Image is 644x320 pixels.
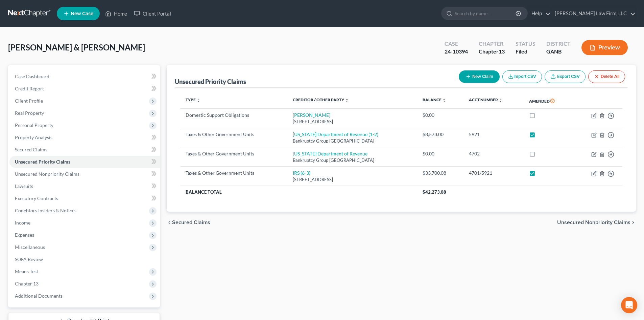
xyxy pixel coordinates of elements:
[15,122,53,128] span: Personal Property
[469,131,518,138] div: 5921
[8,42,145,52] span: [PERSON_NAME] & [PERSON_NAME]
[102,7,130,20] a: Home
[469,150,518,157] div: 4702
[15,171,79,177] span: Unsecured Nonpriority Claims
[180,186,417,198] th: Balance Total
[15,293,63,299] span: Additional Documents
[15,134,52,140] span: Property Analysis
[9,192,160,205] a: Executory Contracts
[15,183,33,189] span: Lawsuits
[15,256,43,262] span: SOFA Review
[423,112,458,119] div: $0.00
[469,97,503,102] a: Acct Number unfold_more
[186,170,282,176] div: Taxes & Other Government Units
[167,220,210,225] button: chevron_left Secured Claims
[293,112,330,118] a: [PERSON_NAME]
[15,159,70,165] span: Unsecured Priority Claims
[445,40,468,48] div: Case
[546,48,571,56] div: GANB
[130,7,174,20] a: Client Portal
[293,157,412,164] div: Bankruptcy Group [GEOGRAPHIC_DATA]
[502,70,542,83] button: Import CSV
[423,150,458,157] div: $0.00
[551,7,636,20] a: [PERSON_NAME] Law Firm, LLC
[455,7,517,20] input: Search by name...
[345,98,349,102] i: unfold_more
[9,168,160,180] a: Unsecured Nonpriority Claims
[15,269,38,274] span: Means Test
[588,70,625,83] button: Delete All
[15,86,44,91] span: Credit Report
[186,112,282,119] div: Domestic Support Obligations
[459,70,500,83] button: New Claim
[516,40,535,48] div: Status
[15,232,34,238] span: Expenses
[186,150,282,157] div: Taxes & Other Government Units
[423,189,446,195] span: $42,273.08
[15,244,45,250] span: Miscellaneous
[15,110,44,116] span: Real Property
[546,40,571,48] div: District
[15,98,43,104] span: Client Profile
[557,220,636,225] button: Unsecured Nonpriority Claims chevron_right
[9,180,160,192] a: Lawsuits
[469,170,518,176] div: 4701/5921
[524,93,573,109] th: Amended
[15,220,30,226] span: Income
[71,11,93,16] span: New Case
[15,147,47,152] span: Secured Claims
[293,97,349,102] a: Creditor / Other Party unfold_more
[186,97,200,102] a: Type unfold_more
[186,131,282,138] div: Taxes & Other Government Units
[9,83,160,95] a: Credit Report
[167,220,172,225] i: chevron_left
[9,144,160,156] a: Secured Claims
[442,98,446,102] i: unfold_more
[581,40,628,55] button: Preview
[445,48,468,56] div: 24-10394
[293,138,412,144] div: Bankruptcy Group [GEOGRAPHIC_DATA]
[9,253,160,265] a: SOFA Review
[621,297,637,313] div: Open Intercom Messenger
[15,208,76,213] span: Codebtors Insiders & Notices
[293,131,378,137] a: [US_STATE] Department of Revenue (1-2)
[15,73,49,79] span: Case Dashboard
[9,131,160,144] a: Property Analysis
[479,40,505,48] div: Chapter
[293,151,367,156] a: [US_STATE] Department of Revenue
[175,78,246,86] div: Unsecured Priority Claims
[293,176,412,183] div: [STREET_ADDRESS]
[15,195,58,201] span: Executory Contracts
[293,170,310,176] a: IRS (6-3)
[557,220,630,225] span: Unsecured Nonpriority Claims
[528,7,551,20] a: Help
[423,170,458,176] div: $33,700.08
[423,131,458,138] div: $8,573.00
[499,48,505,55] span: 13
[196,98,200,102] i: unfold_more
[172,220,210,225] span: Secured Claims
[630,220,636,225] i: chevron_right
[9,70,160,83] a: Case Dashboard
[9,156,160,168] a: Unsecured Priority Claims
[15,281,39,286] span: Chapter 13
[479,48,505,56] div: Chapter
[545,70,586,83] a: Export CSV
[516,48,535,56] div: Filed
[423,97,446,102] a: Balance unfold_more
[293,119,412,125] div: [STREET_ADDRESS]
[499,98,503,102] i: unfold_more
